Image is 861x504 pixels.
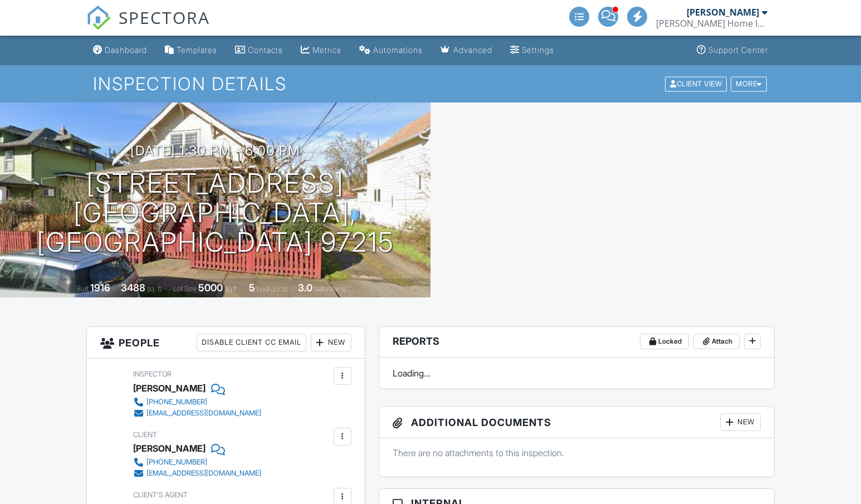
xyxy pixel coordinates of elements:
h3: [DATE] 1:30 pm - 6:00 pm [130,143,300,158]
span: Inspector [133,370,172,378]
div: Client View [665,76,727,91]
div: Disable Client CC Email [197,334,306,351]
div: 3488 [121,282,145,293]
h3: People [87,327,365,359]
div: New [720,413,761,431]
a: Templates [160,40,222,61]
div: Advanced [453,45,492,55]
div: Settings [522,45,554,55]
h1: [STREET_ADDRESS] [GEOGRAPHIC_DATA], [GEOGRAPHIC_DATA] 97215 [18,169,413,257]
span: bedrooms [257,285,287,293]
div: [EMAIL_ADDRESS][DOMAIN_NAME] [146,409,261,418]
div: Automations [373,45,423,55]
div: [EMAIL_ADDRESS][DOMAIN_NAME] [146,469,261,478]
span: SPECTORA [119,6,210,29]
div: 5 [249,282,255,293]
h1: Inspection Details [93,74,767,94]
a: SPECTORA [86,15,210,38]
a: [EMAIL_ADDRESS][DOMAIN_NAME] [133,468,261,479]
div: Contacts [248,45,283,55]
div: [PERSON_NAME] [133,440,206,457]
div: [PHONE_NUMBER] [146,398,207,407]
div: Dashboard [105,45,147,55]
a: [PHONE_NUMBER] [133,397,261,408]
a: Support Center [692,40,772,61]
span: sq. ft. [147,285,163,293]
a: Dashboard [89,40,151,61]
span: Lot Size [173,285,197,293]
span: sq.ft. [224,285,238,293]
div: Metrics [312,45,341,55]
div: Templates [177,45,217,55]
div: Support Center [708,45,768,55]
div: Murphy Home Inspection [656,18,767,29]
div: [PERSON_NAME] [133,380,206,397]
p: There are no attachments to this inspection. [393,447,761,459]
a: [PHONE_NUMBER] [133,457,261,468]
a: [EMAIL_ADDRESS][DOMAIN_NAME] [133,408,261,419]
img: The Best Home Inspection Software - Spectora [86,6,111,30]
a: Metrics [296,40,346,61]
div: 1916 [90,282,110,293]
h3: Additional Documents [379,407,774,438]
div: [PERSON_NAME] [687,7,759,18]
a: Client View [664,79,730,87]
a: Advanced [436,40,497,61]
a: Automations (Advanced) [355,40,427,61]
span: Client [133,430,157,439]
span: bathrooms [314,285,346,293]
div: 5000 [198,282,223,293]
span: Built [76,285,89,293]
div: [PHONE_NUMBER] [146,458,207,467]
a: Contacts [231,40,287,61]
div: New [311,334,351,351]
div: More [731,76,767,91]
div: 3.0 [298,282,312,293]
a: Settings [506,40,559,61]
span: Client's Agent [133,491,188,499]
